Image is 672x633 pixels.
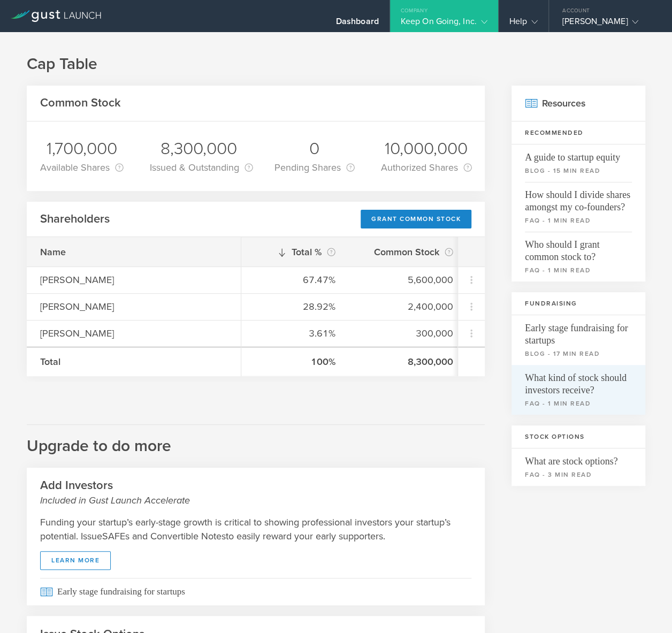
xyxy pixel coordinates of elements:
iframe: Chat Widget [618,582,672,633]
div: 28.92% [245,300,335,314]
div: 8,300,000 [150,138,248,160]
span: Early stage fundraising for startups [40,578,471,605]
h2: Upgrade to do more [27,424,485,457]
div: [PERSON_NAME] [40,326,227,340]
small: faq - 1 min read [525,216,632,225]
span: What kind of stock should investors receive? [525,365,632,396]
span: Early stage fundraising for startups [525,315,632,347]
div: Help [509,16,538,32]
div: Issued & Outstanding [150,160,248,175]
a: Early stage fundraising for startupsblog - 17 min read [511,315,645,365]
h2: Shareholders [40,211,110,227]
div: Authorized Shares [381,160,472,175]
span: Who should I grant common stock to? [525,232,632,263]
a: learn more [40,551,111,570]
h2: Resources [511,86,645,121]
div: Name [40,245,227,259]
div: Available Shares [40,160,124,175]
small: faq - 3 min read [525,470,632,479]
h3: Stock Options [511,425,645,448]
h1: Cap Table [27,54,645,75]
div: Total [40,355,227,369]
small: faq - 1 min read [525,399,632,408]
a: Early stage fundraising for startups [27,578,485,605]
span: What are stock options? [525,448,632,468]
span: SAFEs and Convertible Notes [102,529,226,543]
small: blog - 15 min read [525,166,632,176]
div: Common Stock [362,245,453,260]
h2: Add Investors [40,478,471,507]
div: Grant Common Stock [361,210,471,228]
div: 5,600,000 [362,273,453,287]
div: 8,300,000 [362,355,453,369]
div: [PERSON_NAME] [562,16,653,32]
small: Included in Gust Launch Accelerate [40,493,471,507]
small: blog - 17 min read [525,349,632,359]
a: A guide to startup equityblog - 15 min read [511,144,645,182]
div: 67.47% [245,273,335,287]
a: Who should I grant common stock to?faq - 1 min read [511,232,645,281]
h3: Recommended [511,121,645,144]
span: A guide to startup equity [525,144,632,164]
h3: Fundraising [511,292,645,315]
p: Funding your startup’s early-stage growth is critical to showing professional investors your star... [40,515,471,543]
div: 3.61% [245,326,335,340]
a: What are stock options?faq - 3 min read [511,448,645,486]
div: Dashboard [336,16,379,32]
div: 0 [274,138,355,160]
div: Keep On Going, Inc. [401,16,487,32]
span: How should I divide shares amongst my co-founders? [525,182,632,213]
h2: Common Stock [40,95,121,111]
a: What kind of stock should investors receive?faq - 1 min read [511,365,645,415]
div: [PERSON_NAME] [40,273,227,287]
div: 10,000,000 [381,138,472,160]
small: faq - 1 min read [525,265,632,275]
div: Total % [245,245,335,260]
div: 1,700,000 [40,138,124,160]
div: 300,000 [362,326,453,340]
div: [PERSON_NAME] [40,300,227,314]
a: How should I divide shares amongst my co-founders?faq - 1 min read [511,182,645,232]
div: Pending Shares [274,160,355,175]
div: 2,400,000 [362,300,453,314]
div: 100% [245,355,335,369]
